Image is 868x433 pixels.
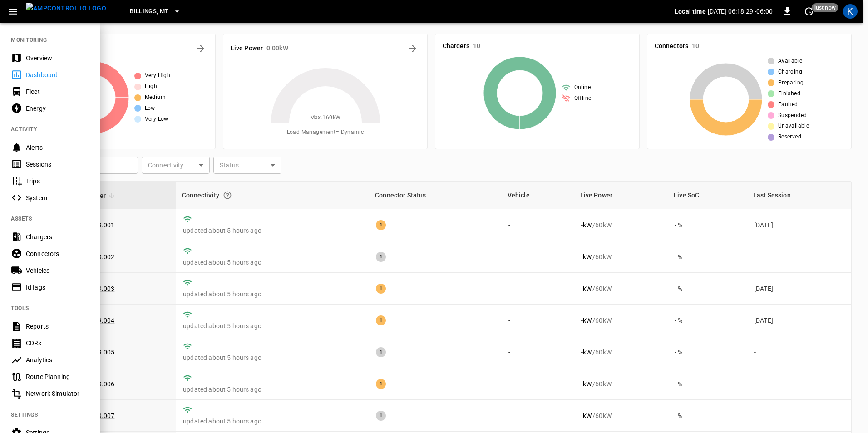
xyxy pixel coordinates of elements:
[802,4,816,19] button: set refresh interval
[26,339,89,348] div: CDRs
[26,87,89,96] div: Fleet
[675,7,706,16] p: Local time
[26,355,89,364] div: Analytics
[26,232,89,241] div: Chargers
[708,7,773,16] p: [DATE] 06:18:29 -06:00
[843,4,858,19] div: profile-icon
[26,160,89,169] div: Sessions
[26,193,89,202] div: System
[26,70,89,79] div: Dashboard
[26,54,89,63] div: Overview
[26,177,89,186] div: Trips
[130,6,168,17] span: Billings, MT
[812,3,838,12] span: just now
[26,266,89,275] div: Vehicles
[26,283,89,292] div: IdTags
[26,104,89,113] div: Energy
[26,389,89,398] div: Network Simulator
[26,249,89,258] div: Connectors
[26,322,89,331] div: Reports
[26,143,89,152] div: Alerts
[26,3,106,14] img: ampcontrol.io logo
[26,372,89,381] div: Route Planning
